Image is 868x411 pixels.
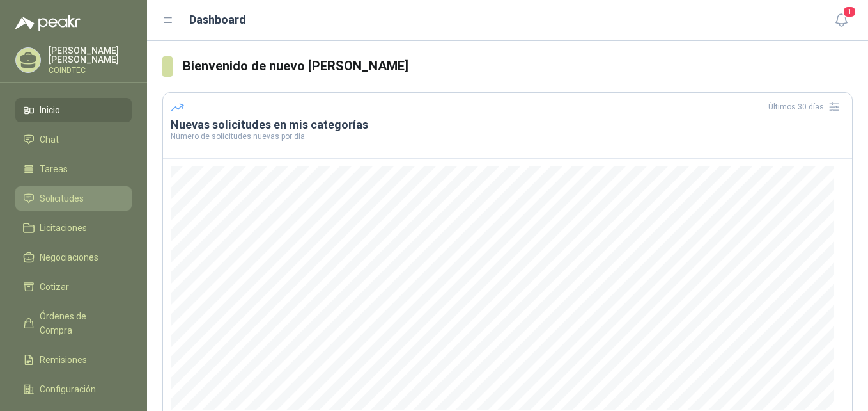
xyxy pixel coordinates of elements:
a: Remisiones [15,348,132,372]
button: 1 [830,9,853,32]
p: COINDTEC [49,67,132,74]
span: Solicitudes [40,191,84,205]
a: Órdenes de Compra [15,304,132,342]
a: Solicitudes [15,186,132,211]
span: Remisiones [40,353,87,367]
a: Cotizar [15,275,132,299]
p: Número de solicitudes nuevas por día [171,133,844,140]
img: Logo peakr [15,15,81,31]
p: [PERSON_NAME] [PERSON_NAME] [49,46,132,64]
h3: Nuevas solicitudes en mis categorías [171,117,844,133]
a: Chat [15,127,132,152]
span: Negociaciones [40,250,98,264]
span: Órdenes de Compra [40,309,120,337]
div: Últimos 30 días [768,97,844,117]
span: Licitaciones [40,221,87,235]
span: Inicio [40,103,60,117]
span: Cotizar [40,280,69,294]
a: Inicio [15,98,132,122]
a: Negociaciones [15,245,132,270]
span: Tareas [40,162,68,176]
span: Chat [40,133,59,147]
a: Configuración [15,377,132,401]
a: Tareas [15,157,132,181]
span: 1 [842,6,856,18]
span: Configuración [40,382,96,396]
a: Licitaciones [15,216,132,240]
h3: Bienvenido de nuevo [PERSON_NAME] [183,56,853,76]
h1: Dashboard [189,11,246,29]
